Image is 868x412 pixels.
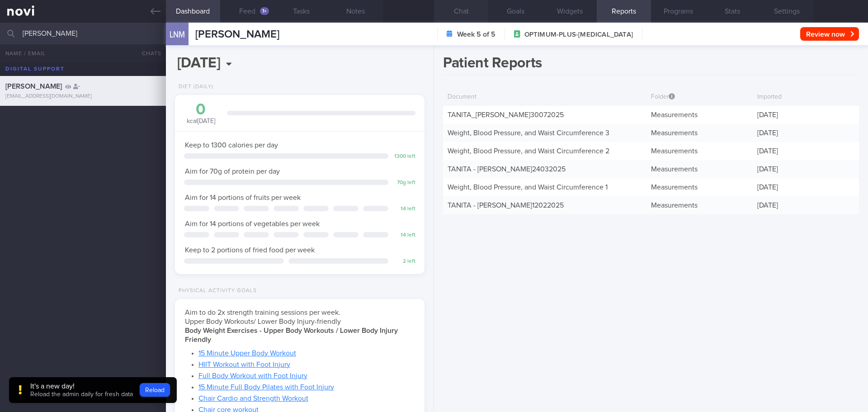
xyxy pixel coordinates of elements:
span: Keep to 1300 calories per day [185,142,278,149]
strong: Week 5 of 5 [457,30,495,39]
div: It's a new day! [30,382,133,391]
div: [DATE] [753,178,859,196]
span: Aim to do 2x strength training sessions per week. [185,309,340,316]
div: Document [443,89,646,106]
div: LNM [164,17,191,52]
a: Weight, Blood Pressure, and Waist Circumference 3 [448,129,609,137]
div: Measurements [646,124,753,142]
button: Review now [800,27,859,41]
button: Chats [130,44,166,62]
div: Measurements [646,178,753,196]
div: [EMAIL_ADDRESS][DOMAIN_NAME] [5,93,160,100]
span: Aim for 14 portions of vegetables per week [185,220,320,227]
a: Chair Cardio and Strength Workout [198,395,308,402]
span: Reload the admin daily for fresh data [30,391,133,398]
div: 1300 left [393,153,415,160]
a: Weight, Blood Pressure, and Waist Circumference 2 [448,147,609,155]
div: kcal [DATE] [184,102,218,126]
a: TANITA_[PERSON_NAME]30072025 [448,111,564,118]
div: Diet (Daily) [175,84,213,90]
div: [DATE] [753,106,859,124]
div: Folder [646,89,753,106]
div: 14 left [393,206,415,213]
div: Physical Activity Goals [175,288,257,294]
div: [DATE] [753,124,859,142]
a: HIIT Workout with Foot Injury [198,361,290,368]
div: 1+ [260,7,269,15]
div: [DATE] [753,196,859,214]
div: 2 left [393,258,415,265]
span: [PERSON_NAME] [5,83,62,90]
a: TANITA - [PERSON_NAME]24032025 [448,166,566,173]
a: Full Body Workout with Foot Injury [198,372,307,379]
div: Measurements [646,142,753,160]
div: Imported [753,89,859,106]
div: 0 [184,102,218,118]
span: OPTIMUM-PLUS-[MEDICAL_DATA] [524,30,633,39]
button: Reload [140,383,170,397]
a: Weight, Blood Pressure, and Waist Circumference 1 [448,184,608,191]
div: [DATE] [753,160,859,178]
div: Measurements [646,196,753,214]
div: [DATE] [753,142,859,160]
span: Keep to 2 portions of fried food per week [185,246,315,254]
div: 70 g left [393,180,415,186]
div: Measurements [646,160,753,178]
span: [PERSON_NAME] [195,29,279,40]
div: 14 left [393,232,415,239]
span: Upper Body Workouts/ Lower Body Injury-friendly [185,318,341,325]
span: Aim for 70g of protein per day [185,168,280,175]
strong: Body Weight Exercises - Upper Body Workouts / Lower Body Injury Friendly [185,327,398,343]
a: 15 Minute Full Body Pilates with Foot Injury [198,384,334,391]
a: 15 Minute Upper Body Workout [198,350,296,357]
a: TANITA - [PERSON_NAME]12022025 [448,202,564,209]
span: Aim for 14 portions of fruits per week [185,194,301,201]
h1: Patient Reports [443,54,859,75]
div: Measurements [646,106,753,124]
